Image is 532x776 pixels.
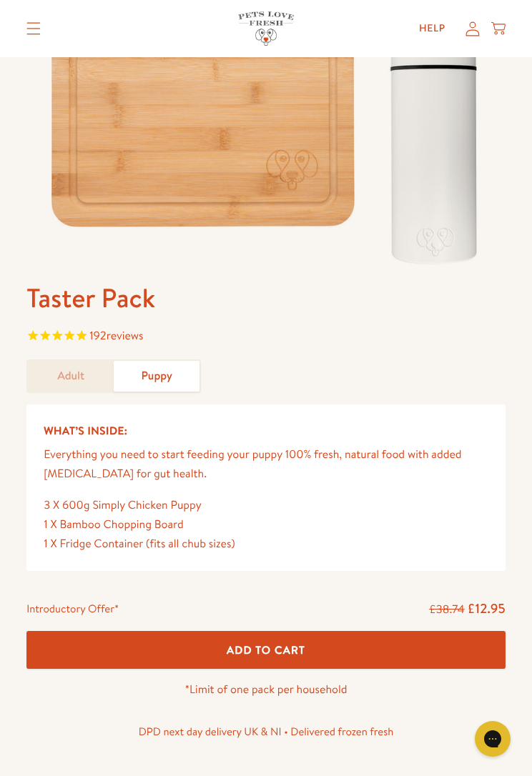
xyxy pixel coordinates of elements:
div: 1 X Bamboo Chopping Board [44,515,488,534]
span: reviews [107,328,144,344]
a: Puppy [114,361,199,392]
a: Help [408,14,457,43]
img: Pets Love Fresh [238,11,294,45]
button: Add To Cart [26,631,506,669]
span: 192 reviews [89,328,143,344]
iframe: Gorgias live chat messenger [468,716,518,762]
p: DPD next day delivery UK & NI • Delivered frozen fresh [26,722,506,741]
h1: Taster Pack [26,281,506,315]
div: Introductory Offer* [26,600,119,620]
p: *Limit of one pack per household [26,680,506,700]
div: 3 X 600g Simply Chicken Puppy [44,496,488,515]
span: £12.95 [468,599,506,617]
summary: Translation missing: en.sections.header.menu [15,11,52,46]
s: £38.74 [429,602,464,617]
a: Adult [28,361,114,392]
p: Everything you need to start feeding your puppy 100% fresh, natural food with added [MEDICAL_DATA... [44,445,488,484]
h5: What’s Inside: [44,422,488,440]
span: Rated 4.9 out of 5 stars 192 reviews [26,327,506,348]
span: Add To Cart [227,642,305,657]
div: 1 X Fridge Container (fits all chub sizes) [44,534,488,554]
